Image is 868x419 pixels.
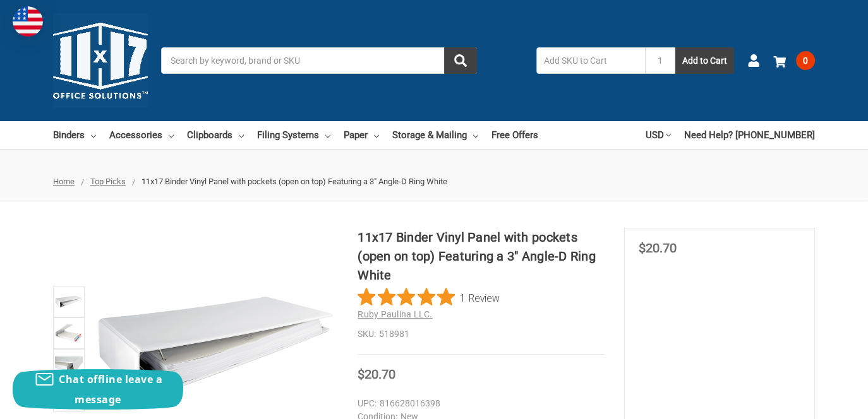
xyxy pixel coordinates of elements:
[13,6,43,37] img: duty and tax information for United States
[796,51,815,70] span: 0
[675,47,734,74] button: Add to Cart
[344,121,379,149] a: Paper
[13,369,183,410] button: Chat offline leave a message
[55,351,83,379] img: 11x17 Binder - Vinyl (518981)
[257,121,330,149] a: Filing Systems
[59,372,162,406] span: Chat offline leave a message
[646,121,671,149] a: USD
[90,177,126,186] a: Top Picks
[142,177,447,186] span: 11x17 Binder Vinyl Panel with pockets (open on top) Featuring a 3" Angle-D Ring White
[392,121,478,149] a: Storage & Mailing
[358,367,395,382] span: $20.70
[358,309,432,319] a: Ruby Paulina LLC.
[773,44,815,77] a: 0
[358,397,377,410] dt: UPC:
[764,385,868,419] iframe: Google Customer Reviews
[55,319,83,347] img: 11x17 Binder Vinyl Panel with pockets (open on top) Featuring a 3" Angle-D Ring White
[358,397,598,410] dd: 816628016398
[358,328,603,341] dd: 518981
[460,288,500,307] span: 1 Review
[161,47,477,74] input: Search by keyword, brand or SKU
[358,288,500,307] button: Rated 5 out of 5 stars from 1 reviews. Jump to reviews.
[53,13,148,108] img: 11x17.com
[109,121,174,149] a: Accessories
[491,121,538,149] a: Free Offers
[55,288,83,316] img: 11x17 Binder Vinyl Panel with pockets Featuring a 3" Angle-D Ring White
[358,328,376,341] dt: SKU:
[638,240,676,256] span: $20.70
[53,121,96,149] a: Binders
[536,47,645,74] input: Add SKU to Cart
[684,121,815,149] a: Need Help? [PHONE_NUMBER]
[53,177,75,186] a: Home
[187,121,244,149] a: Clipboards
[358,228,603,285] h1: 11x17 Binder Vinyl Panel with pockets (open on top) Featuring a 3" Angle-D Ring White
